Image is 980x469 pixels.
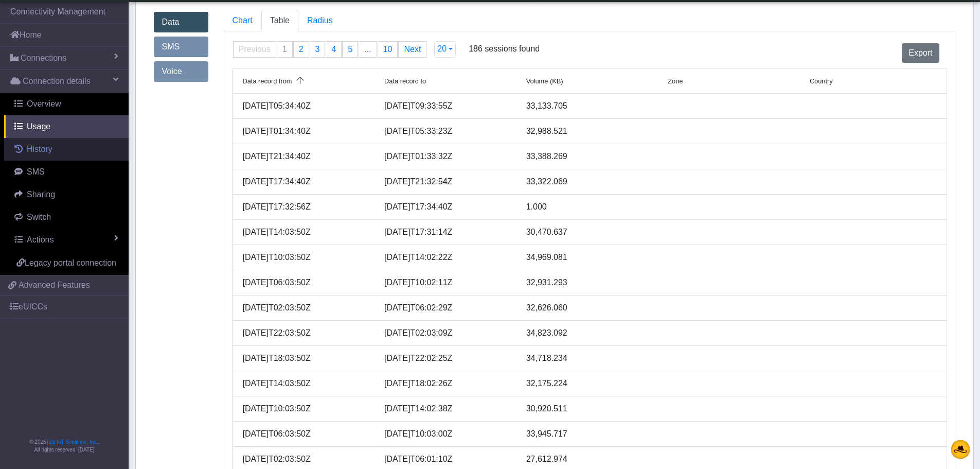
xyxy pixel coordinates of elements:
[810,77,833,85] span: Country
[235,226,377,238] div: [DATE]T14:03:50Z
[519,453,661,465] div: 27,612.974
[235,453,377,465] div: [DATE]T02:03:50Z
[331,45,336,54] span: 4
[154,12,208,32] a: Data
[154,61,208,82] a: Voice
[377,327,519,339] div: [DATE]T02:03:09Z
[668,77,683,85] span: Zone
[377,251,519,264] div: [DATE]T14:02:22Z
[235,302,377,314] div: [DATE]T02:03:50Z
[299,45,304,54] span: 2
[233,16,253,25] span: Chart
[233,41,427,58] ul: Pagination
[519,226,661,238] div: 30,470.637
[526,77,563,85] span: Volume (KB)
[27,213,51,221] span: Switch
[235,251,377,264] div: [DATE]T10:03:50Z
[235,125,377,137] div: [DATE]T01:34:40Z
[377,100,519,112] div: [DATE]T09:33:55Z
[383,45,393,54] span: 10
[239,45,271,54] span: Previous
[315,45,320,54] span: 3
[377,150,519,163] div: [DATE]T01:33:32Z
[437,44,447,53] span: 20
[235,377,377,390] div: [DATE]T14:03:50Z
[519,377,661,390] div: 32,175.224
[243,77,292,85] span: Data record from
[4,183,129,206] a: Sharing
[519,201,661,213] div: 1.000
[27,122,50,131] span: Usage
[377,176,519,188] div: [DATE]T21:32:54Z
[235,428,377,440] div: [DATE]T06:03:50Z
[4,115,129,138] a: Usage
[377,226,519,238] div: [DATE]T17:31:14Z
[27,190,55,199] span: Sharing
[25,258,116,267] span: Legacy portal connection
[282,45,287,54] span: 1
[399,42,426,57] a: Next page
[19,279,90,291] span: Advanced Features
[235,100,377,112] div: [DATE]T05:34:40Z
[519,125,661,137] div: 32,988.521
[377,201,519,213] div: [DATE]T17:34:40Z
[519,403,661,415] div: 30,920.511
[377,428,519,440] div: [DATE]T10:03:00Z
[154,37,208,57] a: SMS
[235,201,377,213] div: [DATE]T17:32:56Z
[348,45,352,54] span: 5
[46,439,98,445] a: Telit IoT Solutions, Inc.
[27,235,54,244] span: Actions
[519,302,661,314] div: 32,626.060
[27,145,52,153] span: History
[27,167,45,176] span: SMS
[4,93,129,115] a: Overview
[519,100,661,112] div: 33,133.705
[235,276,377,289] div: [DATE]T06:03:50Z
[519,428,661,440] div: 33,945.717
[377,453,519,465] div: [DATE]T06:01:10Z
[519,150,661,163] div: 33,388.269
[519,176,661,188] div: 33,322.069
[364,45,371,54] span: ...
[4,206,129,229] a: Switch
[235,403,377,415] div: [DATE]T10:03:50Z
[224,10,955,31] ul: Tabs
[23,75,91,88] span: Connection details
[4,138,129,161] a: History
[377,302,519,314] div: [DATE]T06:02:29Z
[519,276,661,289] div: 32,931.293
[27,99,61,108] span: Overview
[235,176,377,188] div: [DATE]T17:34:40Z
[377,276,519,289] div: [DATE]T10:02:11Z
[434,41,456,58] button: 20
[235,352,377,364] div: [DATE]T18:03:50Z
[384,77,426,85] span: Data record to
[377,352,519,364] div: [DATE]T22:02:25Z
[307,16,333,25] span: Radius
[902,43,939,63] button: Export
[4,161,129,183] a: SMS
[21,52,66,64] span: Connections
[519,352,661,364] div: 34,718.234
[377,403,519,415] div: [DATE]T14:02:38Z
[377,125,519,137] div: [DATE]T05:33:23Z
[270,16,290,25] span: Table
[4,229,129,251] a: Actions
[469,43,540,72] span: 186 sessions found
[519,251,661,264] div: 34,969.081
[519,327,661,339] div: 34,823.092
[235,327,377,339] div: [DATE]T22:03:50Z
[235,150,377,163] div: [DATE]T21:34:40Z
[377,377,519,390] div: [DATE]T18:02:26Z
